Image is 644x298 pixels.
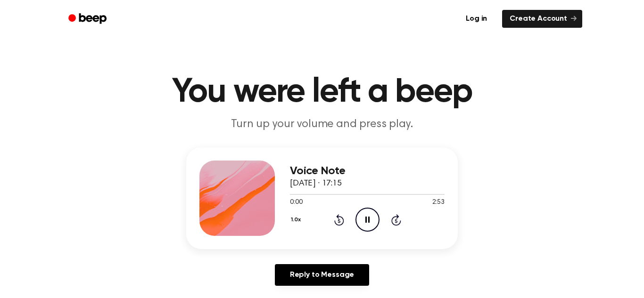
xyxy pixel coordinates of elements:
[290,179,342,188] span: [DATE] · 17:15
[62,10,115,28] a: Beep
[502,10,582,28] a: Create Account
[456,8,496,30] a: Log in
[141,117,503,132] p: Turn up your volume and press play.
[290,198,302,208] span: 0:00
[432,198,445,208] span: 2:53
[290,212,304,228] button: 1.0x
[275,264,369,286] a: Reply to Message
[81,75,563,109] h1: You were left a beep
[290,165,445,177] h3: Voice Note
